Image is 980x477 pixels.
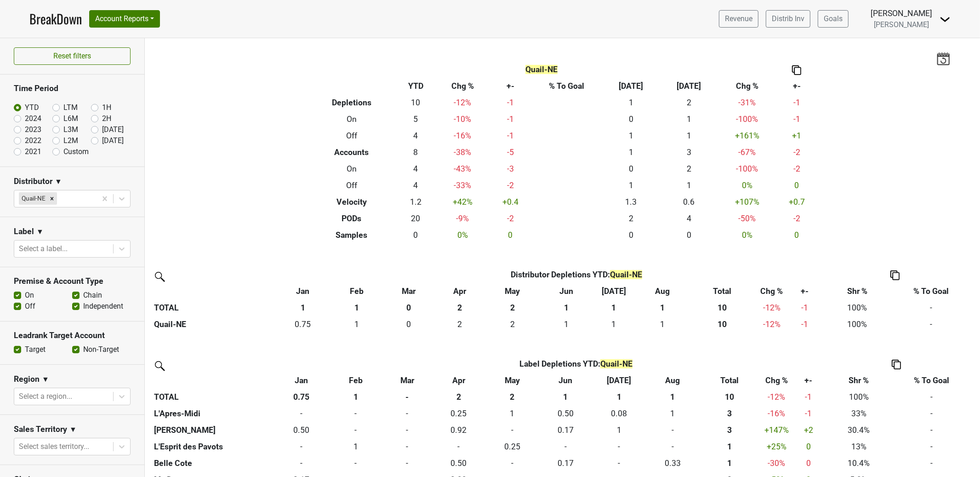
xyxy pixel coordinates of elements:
[435,161,490,177] td: -43 %
[776,210,817,227] td: -2
[488,457,537,469] div: -
[152,358,166,373] img: filter
[308,127,396,144] th: Off
[823,389,894,405] td: 100%
[719,10,758,28] a: Revenue
[490,94,531,111] td: -1
[755,283,788,299] th: Chg %: activate to sort column ascending
[274,405,329,422] td: 0
[83,344,119,355] label: Non-Target
[385,457,430,469] div: -
[14,425,67,434] h3: Sales Territory
[789,283,821,299] th: +-: activate to sort column ascending
[432,372,485,389] th: Apr: activate to sort column ascending
[332,266,821,283] th: Distributor Depletions YTD :
[152,316,274,333] th: Quail-NE
[432,405,485,422] td: 0.25
[602,144,660,161] td: 1
[329,405,382,422] td: 0
[274,438,329,455] td: 0
[776,194,817,210] td: +0.7
[776,227,817,243] td: 0
[25,146,41,157] label: 2021
[485,438,539,455] td: 0.25
[936,52,950,65] img: last_updated_date
[14,331,131,340] h3: Leadrank Target Account
[485,455,539,471] td: 0
[25,124,41,135] label: 2023
[102,135,124,146] label: [DATE]
[646,422,699,438] td: 0
[689,283,755,299] th: Total: activate to sort column ascending
[329,438,382,455] td: 1
[718,78,776,94] th: Chg %
[396,144,435,161] td: 8
[25,344,46,355] label: Target
[14,374,40,384] h3: Region
[434,408,484,420] div: 0.25
[894,372,969,389] th: % To Goal: activate to sort column ascending
[718,144,776,161] td: -67 %
[63,135,78,146] label: L2M
[152,299,274,316] th: TOTAL
[308,227,396,243] th: Samples
[821,316,894,333] td: 100%
[539,438,592,455] td: 0
[334,318,380,330] div: 1
[438,318,482,330] div: 2
[718,194,776,210] td: +107 %
[490,177,531,194] td: -2
[276,408,327,420] div: -
[14,227,34,236] h3: Label
[274,422,329,438] td: 0.5
[793,372,823,389] th: +-: activate to sort column ascending
[776,144,817,161] td: -2
[485,389,539,405] th: 2
[382,405,432,422] td: 0
[83,301,123,312] label: Independent
[331,441,380,453] div: 1
[484,283,541,299] th: May: activate to sort column ascending
[435,177,490,194] td: -33 %
[543,318,590,330] div: 1
[718,177,776,194] td: 0 %
[484,299,541,316] th: 2
[766,10,810,28] a: Distrib Inv
[490,111,531,127] td: -1
[701,408,758,420] div: 3
[102,124,124,135] label: [DATE]
[638,318,688,330] div: 1
[894,405,969,422] td: -
[602,111,660,127] td: 0
[792,65,801,75] img: Copy to clipboard
[531,78,602,94] th: % To Goal
[648,424,697,436] div: -
[718,111,776,127] td: -100 %
[308,111,396,127] th: On
[435,227,490,243] td: 0 %
[63,113,78,124] label: L6M
[791,318,819,330] div: -1
[434,424,484,436] div: 0.92
[14,47,131,65] button: Reset filters
[539,372,592,389] th: Jun: activate to sort column ascending
[102,102,111,113] label: 1H
[602,194,660,210] td: 1.3
[308,177,396,194] th: Off
[25,301,35,312] label: Off
[490,78,531,94] th: +-
[636,299,689,316] th: 1
[332,299,382,316] th: 1
[541,299,592,316] th: 1
[890,270,900,280] img: Copy to clipboard
[435,316,484,333] td: 1.999
[593,455,646,471] td: 0
[796,441,821,453] div: 0
[646,372,699,389] th: Aug: activate to sort column ascending
[385,424,430,436] div: -
[593,372,646,389] th: Jul: activate to sort column ascending
[636,283,689,299] th: Aug: activate to sort column ascending
[602,227,660,243] td: 0
[541,408,590,420] div: 0.50
[152,455,274,471] th: Belle Cote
